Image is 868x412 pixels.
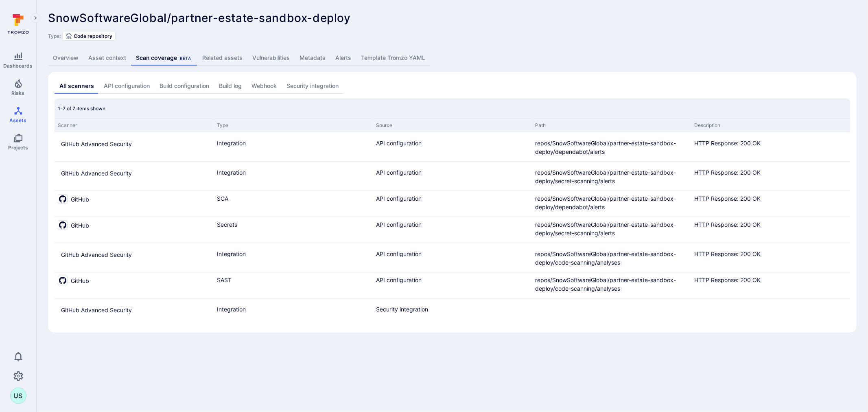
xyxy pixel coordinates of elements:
div: Cell for Path [532,165,691,191]
div: repos/SnowSoftwareGlobal/partner-estate-sandbox-deploy/secret-scanning/alerts [535,168,688,185]
div: Cell for Description [691,191,850,217]
div: Cell for Source [373,246,532,272]
div: HTTP Response: 200 OK [694,276,761,284]
a: Metadata [295,50,330,66]
div: Cell for Source [373,191,532,217]
div: Cell for Description [691,217,850,243]
span: Dashboards [4,63,33,69]
div: Cell for Scanner [55,302,214,326]
div: Cell for Path [532,302,691,326]
span: Assets [10,117,27,123]
div: Scanner [58,122,210,129]
div: HTTP Response: 200 OK [694,220,761,229]
a: API configuration [99,79,155,94]
div: Scan coverage [136,54,192,62]
span: Projects [8,145,28,151]
div: Secrets [217,220,370,229]
span: GitHub [71,276,89,285]
div: HTTP Response: 200 OK [694,168,761,177]
a: Asset context [83,50,131,66]
div: Cell for Path [532,191,691,217]
a: Alerts [330,50,356,66]
div: repos/SnowSoftwareGlobal/partner-estate-sandbox-deploy/code-scanning/analyses [535,250,688,267]
div: repos/SnowSoftwareGlobal/partner-estate-sandbox-deploy/code-scanning/analyses [535,276,688,293]
div: Cell for Source [373,302,532,326]
div: Cell for Type [214,272,373,298]
span: 1-7 of 7 items shown [58,105,105,112]
div: Integration [217,250,370,258]
div: Cell for Scanner [55,191,214,217]
div: HTTP Response: 200 OK [694,194,761,203]
span: Type: [48,33,61,39]
a: Security integration [282,79,343,94]
div: Cell for Scanner [55,217,214,243]
span: GitHub [71,220,89,230]
div: Cell for Source [373,165,532,191]
div: Beta [178,55,192,61]
div: HTTP Response: 200 OK [694,139,761,147]
span: GitHub [71,194,89,204]
span: Code repository [74,33,112,39]
div: Cell for Path [532,246,691,272]
i: Expand navigation menu [33,15,38,22]
div: Path [535,122,688,129]
div: Cell for Source [373,272,532,298]
span: GitHub Advanced Security [61,168,132,178]
div: Cell for Path [532,136,691,161]
span: Risks [12,90,25,96]
div: Asset tabs [48,50,857,66]
div: HTTP Response: 200 OK [694,250,761,258]
div: Cell for Scanner [55,165,214,191]
div: repos/SnowSoftwareGlobal/partner-estate-sandbox-deploy/secret-scanning/alerts [535,220,688,237]
a: Webhook [247,79,282,94]
button: Expand navigation menu [31,13,40,23]
div: Cell for Path [532,217,691,243]
div: Integration [217,305,370,313]
div: Cell for Description [691,246,850,272]
span: GitHub Advanced Security [61,305,132,314]
a: Build configuration [155,79,214,94]
div: SCA [217,194,370,203]
a: Build log [214,79,247,94]
div: Integration [217,168,370,177]
div: Cell for Description [691,272,850,298]
a: All scanners [55,79,99,94]
div: Cell for Source [373,136,532,161]
div: Cell for Type [214,191,373,217]
div: repos/SnowSoftwareGlobal/partner-estate-sandbox-deploy/dependabot/alerts [535,194,688,211]
div: Cell for Type [214,136,373,161]
div: Cell for Description [691,165,850,191]
a: Related assets [197,50,247,66]
div: Cell for Scanner [55,136,214,161]
div: Cell for Type [214,165,373,191]
div: Description [694,122,847,129]
a: Overview [48,50,83,66]
div: Cell for Description [691,136,850,161]
span: GitHub Advanced Security [61,139,132,148]
div: SAST [217,276,370,284]
a: Vulnerabilities [247,50,295,66]
button: US [10,388,26,404]
a: Template Tromzo YAML [356,50,430,66]
div: Cell for Scanner [55,272,214,298]
div: repos/SnowSoftwareGlobal/partner-estate-sandbox-deploy/dependabot/alerts [535,139,688,156]
div: Cell for Source [373,217,532,243]
div: Integration [217,139,370,147]
div: Cell for Type [214,302,373,326]
div: Cell for Scanner [55,246,214,272]
span: GitHub Advanced Security [61,250,132,259]
div: Cell for Type [214,217,373,243]
div: Type [217,122,370,129]
div: Source [376,122,529,129]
